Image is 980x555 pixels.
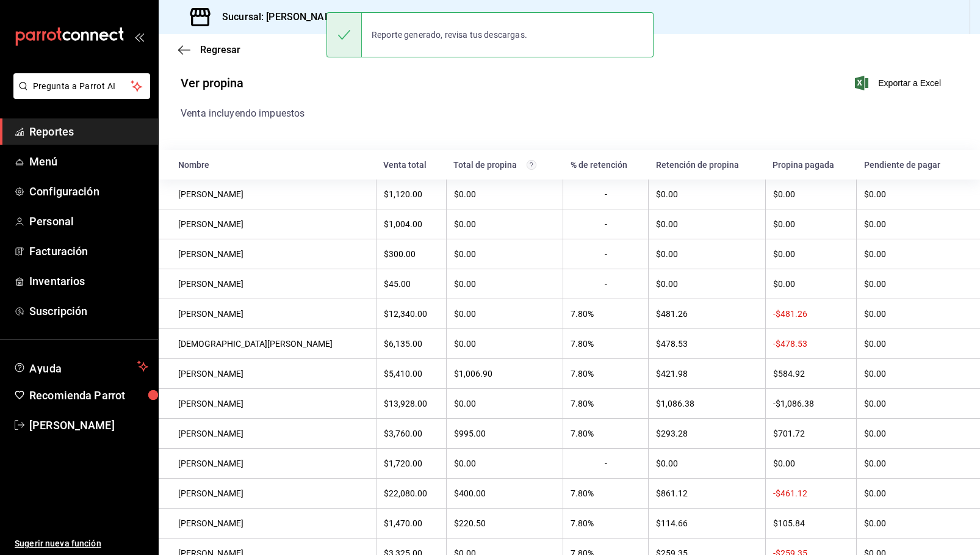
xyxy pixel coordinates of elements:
div: -$481.26 [773,309,849,319]
div: Venta total [383,160,439,170]
div: % de retención [571,160,641,170]
div: $0.00 [656,279,758,289]
div: [DEMOGRAPHIC_DATA][PERSON_NAME] [178,339,369,349]
span: Suscripción [29,303,148,319]
button: Pregunta a Parrot AI [13,73,150,99]
span: Pregunta a Parrot AI [33,80,131,93]
div: - [571,459,641,468]
div: [PERSON_NAME] [178,488,369,498]
div: $0.00 [454,459,556,468]
div: - [571,279,641,289]
div: $1,120.00 [384,189,439,199]
span: Regresar [200,44,240,56]
h3: Sucursal: [PERSON_NAME] ([GEOGRAPHIC_DATA]) [212,10,447,24]
button: Regresar [178,44,240,56]
div: $300.00 [384,249,439,259]
div: Nombre [178,160,369,170]
div: $3,760.00 [384,429,439,438]
div: -$478.53 [773,339,849,349]
div: $1,004.00 [384,219,439,229]
button: open_drawer_menu [134,32,144,42]
div: $0.00 [864,369,960,379]
div: $114.66 [656,518,758,528]
div: $0.00 [864,429,960,438]
div: $1,720.00 [384,459,439,468]
div: $5,410.00 [384,369,439,379]
div: $0.00 [864,518,960,528]
div: $0.00 [773,249,849,259]
div: 7.80% [571,518,641,528]
div: $0.00 [454,249,556,259]
div: $1,470.00 [384,518,439,528]
div: $0.00 [864,219,960,229]
div: $220.50 [454,518,556,528]
div: $0.00 [454,189,556,199]
div: $400.00 [454,488,556,498]
div: $12,340.00 [384,309,439,319]
div: [PERSON_NAME] [178,429,369,438]
span: Personal [29,213,148,230]
div: - [571,249,641,259]
div: [PERSON_NAME] [178,279,369,289]
div: [PERSON_NAME] [178,399,369,408]
div: $478.53 [656,339,758,349]
div: $0.00 [454,399,556,408]
button: Exportar a Excel [857,76,941,90]
div: 7.80% [571,309,641,319]
div: 7.80% [571,369,641,379]
div: $293.28 [656,429,758,438]
div: Propina pagada [773,160,849,170]
div: $0.00 [773,279,849,289]
span: [PERSON_NAME] [29,417,148,433]
a: Pregunta a Parrot AI [9,89,150,101]
div: $1,086.38 [656,399,758,408]
div: [PERSON_NAME] [178,249,369,259]
div: [PERSON_NAME] [178,369,369,379]
div: Pendiente de pagar [864,160,960,170]
div: $0.00 [773,219,849,229]
div: Total de propina [453,160,556,170]
span: Configuración [29,183,148,200]
div: $0.00 [454,309,556,319]
div: Retención de propina [656,160,758,170]
div: $0.00 [864,279,960,289]
div: $0.00 [864,459,960,468]
div: $0.00 [454,279,556,289]
div: Venta incluyendo impuestos [171,106,960,126]
div: $0.00 [656,219,758,229]
div: Reporte generado, revisa tus descargas. [362,21,537,48]
div: $421.98 [656,369,758,379]
div: $861.12 [656,488,758,498]
div: $584.92 [773,369,849,379]
div: $0.00 [656,249,758,259]
span: Menú [29,153,148,170]
span: Ayuda [29,359,132,374]
div: $0.00 [656,459,758,468]
div: $105.84 [773,518,849,528]
div: $0.00 [864,339,960,349]
div: -$1,086.38 [773,399,849,408]
svg: Total de propinas cobradas con el Punto de Venta y Terminal Pay antes de comisiones [527,160,536,170]
span: Recomienda Parrot [29,387,148,404]
div: $13,928.00 [384,399,439,408]
div: -$461.12 [773,488,849,498]
div: [PERSON_NAME] [178,219,369,229]
div: [PERSON_NAME] [178,309,369,319]
div: - [571,189,641,199]
span: Facturación [29,243,148,259]
div: $6,135.00 [384,339,439,349]
div: 7.80% [571,488,641,498]
div: $0.00 [454,219,556,229]
span: Sugerir nueva función [15,537,148,550]
div: $0.00 [864,189,960,199]
div: $0.00 [656,189,758,199]
div: $481.26 [656,309,758,319]
div: [PERSON_NAME] [178,189,369,199]
div: 7.80% [571,339,641,349]
span: Reportes [29,123,148,140]
div: [PERSON_NAME] [178,459,369,468]
div: $0.00 [864,309,960,319]
div: $0.00 [773,459,849,468]
div: $22,080.00 [384,488,439,498]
